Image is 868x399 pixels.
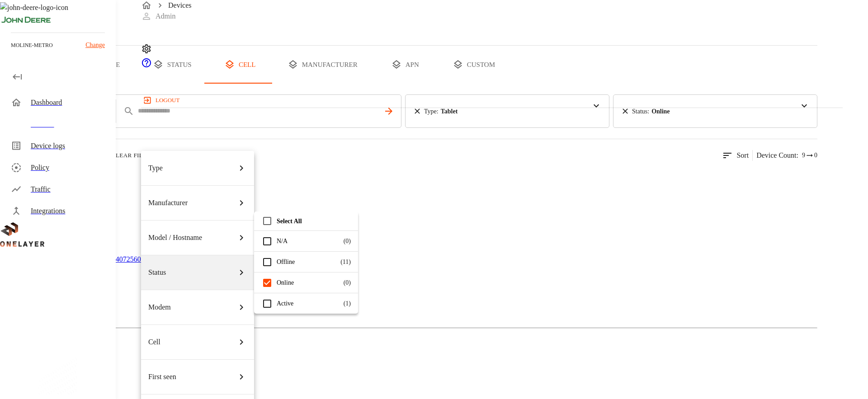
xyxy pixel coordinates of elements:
p: Model / Hostname [148,232,202,243]
p: ( 0 ) [344,278,351,287]
p: Type [148,163,163,174]
p: ( 11 ) [340,257,351,267]
p: Manufacturer [148,197,188,208]
p: Modem [148,302,171,313]
p: Cell [148,337,160,347]
p: Offline [277,257,336,267]
p: ( 1 ) [344,299,351,308]
p: Active [277,299,339,308]
p: ( 0 ) [344,236,351,246]
p: Select All [277,216,351,226]
p: First seen [148,371,176,382]
p: Status [148,267,166,278]
p: Online [277,278,339,287]
p: N/A [277,236,339,246]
